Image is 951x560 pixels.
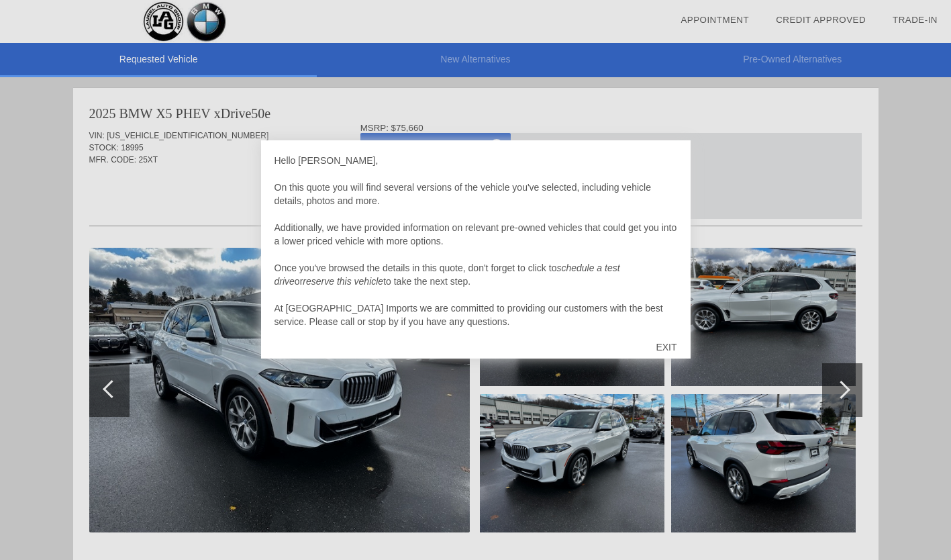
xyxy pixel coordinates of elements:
a: Trade-In [893,15,938,25]
a: Appointment [681,15,749,25]
a: Credit Approved [776,15,866,25]
i: schedule a test drive [274,263,620,287]
div: Hello [PERSON_NAME], On this quote you will find several versions of the vehicle you've selected,... [274,154,677,328]
div: EXIT [642,327,690,367]
i: reserve this vehicle [303,276,383,287]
